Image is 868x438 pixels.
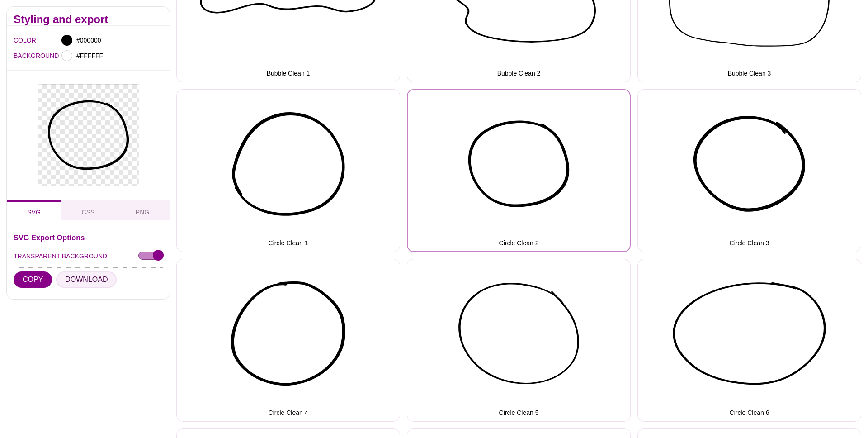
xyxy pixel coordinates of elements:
[176,259,400,422] button: Circle Clean 4
[56,271,117,288] button: DOWNLOAD
[637,89,861,252] button: Circle Clean 3
[14,234,163,241] h3: SVG Export Options
[136,209,149,216] span: PNG
[407,89,631,252] button: Circle Clean 2
[82,209,95,216] span: CSS
[14,250,107,262] label: TRANSPARENT BACKGROUND
[14,271,52,288] button: COPY
[14,50,25,62] label: BACKGROUND
[115,200,170,220] button: PNG
[637,259,861,422] button: Circle Clean 6
[407,259,631,422] button: Circle Clean 5
[14,34,25,46] label: COLOR
[61,200,115,220] button: CSS
[14,16,163,23] h2: Styling and export
[176,89,400,252] button: Circle Clean 1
